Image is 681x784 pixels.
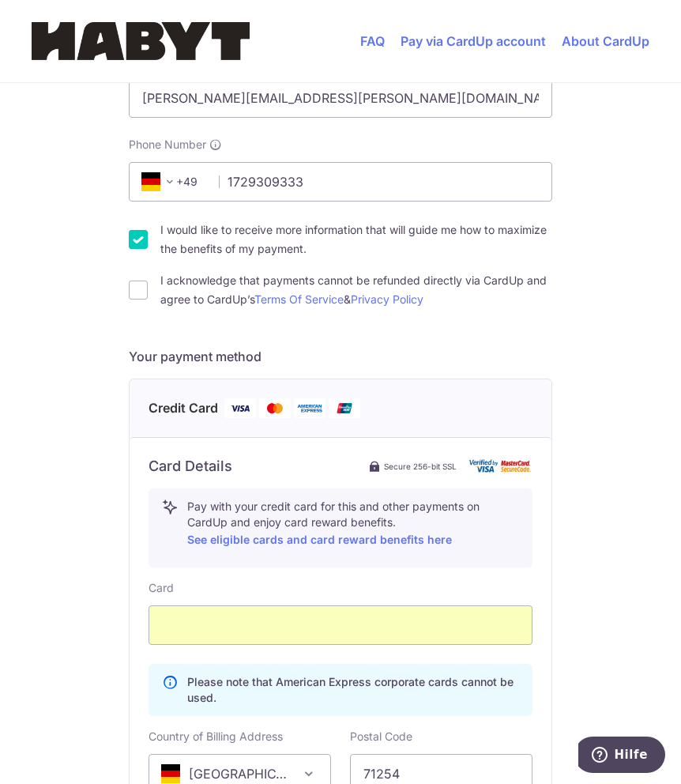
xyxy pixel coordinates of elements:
p: Please note that American Express corporate cards cannot be used. [187,674,519,706]
a: See eligible cards and card reward benefits here [187,533,452,546]
iframe: Öffnet ein Widget, in dem Sie weitere Informationen finden [578,737,665,776]
a: About CardUp [562,33,649,49]
label: I would like to receive more information that will guide me how to maximize the benefits of my pa... [160,220,552,258]
iframe: To enrich screen reader interactions, please activate Accessibility in Grammarly extension settings [162,616,519,635]
img: Union Pay [329,398,360,418]
input: Email address [129,78,552,118]
label: Card [149,580,174,596]
a: Privacy Policy [351,292,423,306]
label: I acknowledge that payments cannot be refunded directly via CardUp and agree to CardUp’s & [160,271,552,309]
h5: Your payment method [129,347,552,366]
label: Country of Billing Address [149,729,283,744]
a: FAQ [360,33,385,49]
span: +49 [141,172,179,191]
img: Mastercard [259,398,291,418]
img: card secure [469,459,532,473]
span: Secure 256-bit SSL [384,460,457,473]
span: +49 [137,172,208,191]
span: Phone Number [129,137,206,153]
a: Terms Of Service [254,292,344,306]
a: Pay via CardUp account [401,33,546,49]
img: American Express [294,398,325,418]
h6: Card Details [149,457,232,476]
p: Pay with your credit card for this and other payments on CardUp and enjoy card reward benefits. [187,499,519,549]
img: Visa [224,398,256,418]
label: Postal Code [350,729,412,744]
span: Credit Card [149,398,218,418]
